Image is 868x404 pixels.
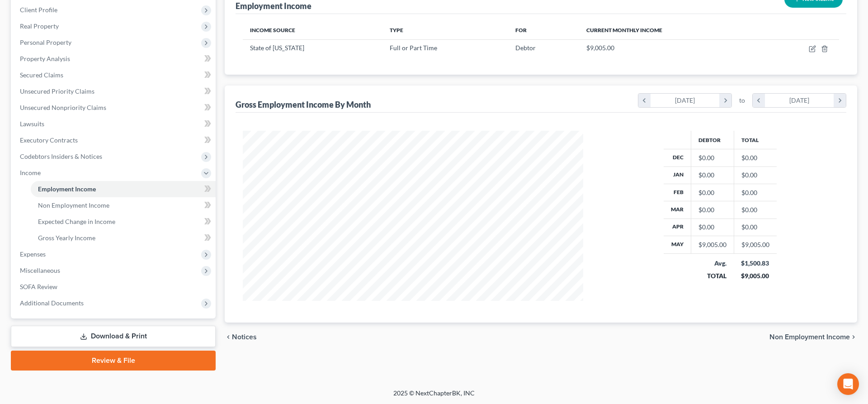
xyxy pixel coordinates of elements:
span: Property Analysis [20,55,70,62]
i: chevron_right [719,94,731,107]
a: Non Employment Income [31,197,216,214]
div: Gross Employment Income By Month [236,99,371,110]
td: $9,005.00 [734,236,777,253]
span: Type [390,27,403,33]
span: Income [20,169,41,176]
span: SOFA Review [20,283,57,290]
div: [DATE] [765,94,834,107]
span: Gross Yearly Income [38,234,95,242]
a: Lawsuits [13,116,216,132]
a: Expected Change in Income [31,214,216,230]
i: chevron_right [834,94,846,107]
th: Feb [664,184,691,201]
span: Lawsuits [20,120,44,128]
th: Mar [664,201,691,219]
span: Full or Part Time [390,44,437,52]
span: Current Monthly Income [586,27,662,33]
div: $0.00 [698,223,726,232]
div: Open Intercom Messenger [837,373,859,395]
span: Miscellaneous [20,266,60,274]
div: $9,005.00 [698,240,726,249]
td: $0.00 [734,184,777,201]
div: $0.00 [698,205,726,214]
i: chevron_left [638,94,651,107]
th: Debtor [691,131,734,149]
td: $0.00 [734,166,777,184]
i: chevron_left [225,333,232,341]
div: $0.00 [698,171,726,180]
span: Additional Documents [20,299,84,307]
i: chevron_left [753,94,765,107]
a: Unsecured Priority Claims [13,83,216,100]
span: Codebtors Insiders & Notices [20,152,102,160]
a: Unsecured Nonpriority Claims [13,100,216,116]
span: Employment Income [38,185,96,193]
button: chevron_left Notices [225,333,257,341]
span: Unsecured Nonpriority Claims [20,104,106,111]
div: $0.00 [698,188,726,197]
span: Secured Claims [20,71,63,79]
span: Personal Property [20,38,71,46]
button: Non Employment Income chevron_right [769,333,857,341]
span: Client Profile [20,6,57,14]
span: Income Source [250,27,295,33]
span: Notices [232,333,257,341]
div: [DATE] [651,94,720,107]
span: State of [US_STATE] [250,44,304,52]
span: Non Employment Income [769,333,850,341]
div: TOTAL [698,271,726,280]
th: Apr [664,219,691,236]
a: Gross Yearly Income [31,230,216,246]
th: May [664,236,691,253]
span: to [739,96,745,105]
th: Total [734,131,777,149]
span: Unsecured Priority Claims [20,87,94,95]
td: $0.00 [734,201,777,219]
a: Review & File [11,351,216,371]
span: For [515,27,527,33]
div: Avg. [698,259,726,268]
div: $9,005.00 [741,271,769,280]
i: chevron_right [850,333,857,341]
span: Debtor [515,44,536,52]
td: $0.00 [734,149,777,166]
div: $0.00 [698,153,726,162]
a: Property Analysis [13,51,216,67]
a: Executory Contracts [13,132,216,148]
div: Employment Income [236,0,311,11]
div: $1,500.83 [741,259,769,268]
a: SOFA Review [13,279,216,295]
span: Executory Contracts [20,136,78,144]
th: Jan [664,166,691,184]
a: Download & Print [11,326,216,347]
span: Real Property [20,22,59,30]
span: $9,005.00 [586,44,614,52]
span: Non Employment Income [38,201,109,209]
td: $0.00 [734,219,777,236]
span: Expected Change in Income [38,218,115,225]
a: Employment Income [31,181,216,197]
a: Secured Claims [13,67,216,83]
span: Expenses [20,250,46,258]
th: Dec [664,149,691,166]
